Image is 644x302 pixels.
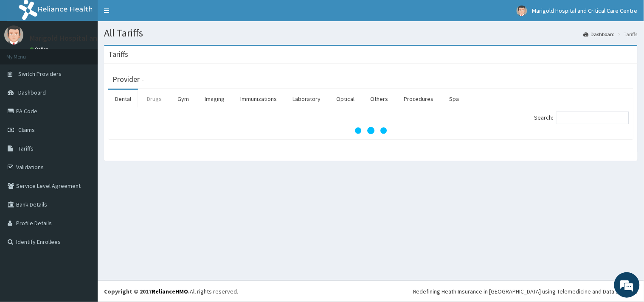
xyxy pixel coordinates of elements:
strong: Copyright © 2017 . [104,288,190,295]
a: Imaging [198,90,231,108]
span: Dashboard [18,89,46,96]
footer: All rights reserved. [98,280,644,302]
span: Marigold Hospital and Critical Care Centre [532,7,638,14]
span: Claims [18,126,35,134]
label: Search: [534,112,629,124]
a: RelianceHMO [152,288,188,295]
a: Procedures [397,90,441,108]
a: Dashboard [584,31,615,38]
img: User Image [517,6,527,16]
a: Spa [443,90,466,108]
h3: Provider - [112,75,144,83]
div: Redefining Heath Insurance in [GEOGRAPHIC_DATA] using Telemedicine and Data Science! [413,287,638,296]
h3: Tariffs [108,50,128,58]
span: Tariffs [18,145,34,152]
a: Dental [108,90,138,108]
img: User Image [4,25,23,45]
a: Drugs [140,90,169,108]
h1: All Tariffs [104,28,638,39]
span: Switch Providers [18,70,62,78]
input: Search: [556,112,629,124]
p: Marigold Hospital and Critical Care Centre [30,34,168,42]
a: Immunizations [233,90,284,108]
li: Tariffs [616,31,638,38]
a: Gym [171,90,196,108]
a: Online [30,46,50,52]
a: Optical [329,90,361,108]
a: Laboratory [286,90,327,108]
a: Others [363,90,395,108]
svg: audio-loading [354,114,388,148]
